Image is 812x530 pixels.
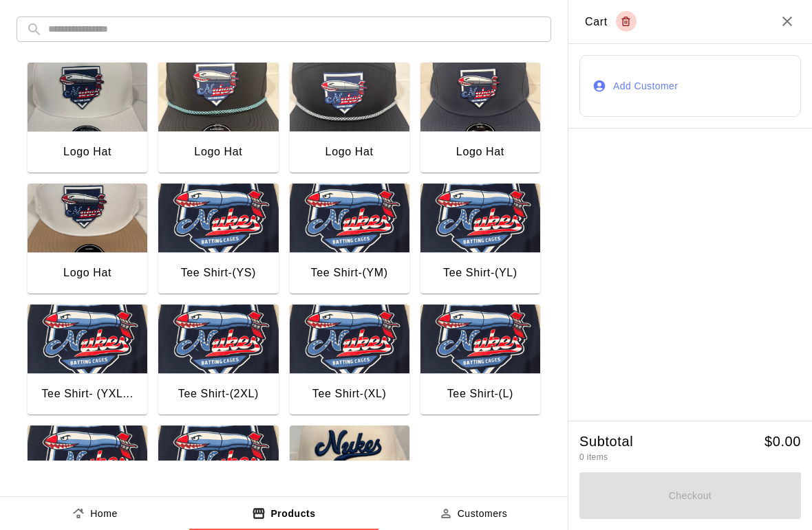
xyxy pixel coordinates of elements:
[312,385,387,403] div: Tee Shirt-(XL)
[456,143,504,161] div: Logo Hat
[420,184,540,252] img: Tee Shirt-(YL)
[290,63,409,175] button: Logo HatLogo Hat
[158,63,278,131] img: Logo Hat
[325,143,374,161] div: Logo Hat
[270,507,315,521] p: Products
[616,11,637,32] button: Empty cart
[443,264,517,282] div: Tee Shirt-(YL)
[420,305,540,373] img: Tee Shirt-(L)
[28,426,147,494] img: Tee Shirt-(M)
[194,143,242,161] div: Logo Hat
[420,63,540,131] img: Logo Hat
[579,432,633,451] h5: Subtotal
[181,264,256,282] div: Tee Shirt-(YS)
[420,63,540,175] button: Logo HatLogo Hat
[779,13,795,30] button: Close
[158,426,278,494] img: Tee Shirt-(S)
[158,63,278,175] button: Logo HatLogo Hat
[290,184,409,252] img: Tee Shirt-(YM)
[28,63,147,131] img: Logo Hat
[458,507,508,521] p: Customers
[290,305,409,417] button: Tee Shirt-(XL)Tee Shirt-(XL)
[90,507,118,521] p: Home
[579,452,608,462] span: 0 items
[311,264,388,282] div: Tee Shirt-(YM)
[290,305,409,373] img: Tee Shirt-(XL)
[765,432,801,451] h5: $ 0.00
[290,426,409,494] img: Script Hat
[447,385,513,403] div: Tee Shirt-(L)
[290,63,409,131] img: Logo Hat
[420,305,540,417] button: Tee Shirt-(L)Tee Shirt-(L)
[28,63,147,175] button: Logo Hat Logo Hat
[63,264,111,282] div: Logo Hat
[290,184,409,296] button: Tee Shirt-(YM)Tee Shirt-(YM)
[63,143,111,161] div: Logo Hat
[28,184,147,252] img: Logo Hat
[28,305,147,373] img: Tee Shirt- (YXL)
[41,385,133,403] div: Tee Shirt- (YXL...
[158,184,278,296] button: Tee Shirt-(YS)Tee Shirt-(YS)
[158,184,278,252] img: Tee Shirt-(YS)
[28,184,147,296] button: Logo HatLogo Hat
[585,11,637,32] div: Cart
[579,55,801,118] button: Add Customer
[28,305,147,417] button: Tee Shirt- (YXL)Tee Shirt- (YXL...
[158,305,278,417] button: Tee Shirt-(2XL)Tee Shirt-(2XL)
[178,385,259,403] div: Tee Shirt-(2XL)
[158,305,278,373] img: Tee Shirt-(2XL)
[420,184,540,296] button: Tee Shirt-(YL)Tee Shirt-(YL)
